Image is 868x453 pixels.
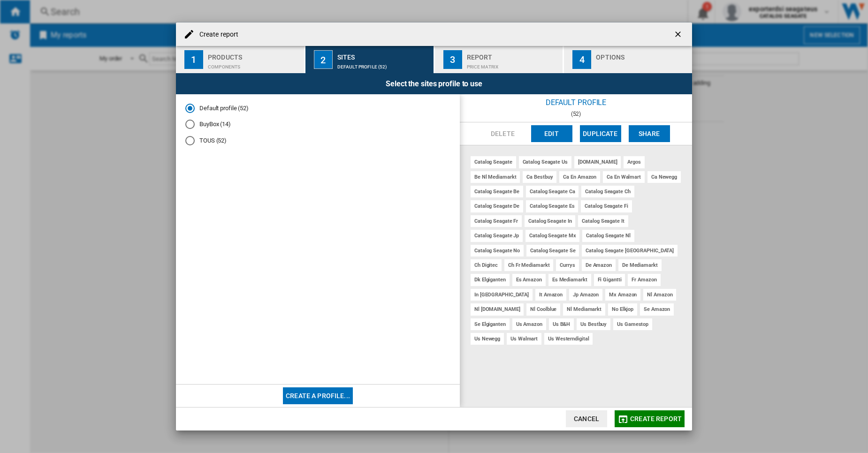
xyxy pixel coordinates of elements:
[581,186,634,197] div: catalog seagate ch
[596,50,688,60] div: Options
[185,136,450,145] md-radio-button: TOUS (52)
[535,289,566,301] div: it amazon
[471,245,524,257] div: catalog seagate no
[673,30,685,41] ng-md-icon: getI18NText('BUTTONS.CLOSE_DIALOG')
[556,259,579,271] div: currys
[630,415,682,423] span: Create report
[471,318,510,330] div: se elgiganten
[526,186,579,197] div: catalog seagate ca
[526,245,579,257] div: catalog seagate se
[523,171,556,183] div: ca bestbuy
[507,333,541,345] div: us walmart
[594,274,625,286] div: fi gigantti
[582,230,634,242] div: catalog seagate nl
[582,259,616,271] div: de amazon
[548,274,591,286] div: es mediamarkt
[482,125,524,142] button: Delete
[471,200,523,212] div: catalog seagate de
[176,46,305,73] button: 1 Products Components
[640,303,674,315] div: se amazon
[613,318,652,330] div: us gamestop
[624,156,645,168] div: argos
[526,303,560,315] div: nl coolblue
[564,46,692,73] button: 4 Options
[471,171,520,183] div: be nl mediamarkt
[574,156,621,168] div: [DOMAIN_NAME]
[628,274,660,286] div: fr amazon
[435,46,564,73] button: 3 Report Price Matrix
[195,30,238,39] h4: Create report
[471,289,533,301] div: in [GEOGRAPHIC_DATA]
[643,289,676,301] div: nl amazon
[569,289,602,301] div: jp amazon
[176,73,692,94] div: Select the sites profile to use
[471,333,504,345] div: us newegg
[208,60,300,69] div: Components
[460,111,692,117] div: (52)
[467,50,559,60] div: Report
[566,410,607,427] button: Cancel
[578,215,628,227] div: catalog seagate it
[314,50,333,69] div: 2
[618,259,662,271] div: de mediamarkt
[525,215,575,227] div: catalog seagate in
[577,318,610,330] div: us bestbuy
[559,171,600,183] div: ca en amazon
[629,125,670,142] button: Share
[512,318,546,330] div: us amazon
[443,50,462,69] div: 3
[471,215,522,227] div: catalog seagate fr
[580,125,621,142] button: Duplicate
[525,230,579,242] div: catalog seagate mx
[337,50,430,60] div: Sites
[471,274,510,286] div: dk elgiganten
[467,60,559,69] div: Price Matrix
[471,230,523,242] div: catalog seagate jp
[582,245,678,257] div: catalog seagate [GEOGRAPHIC_DATA]
[337,60,430,69] div: Default profile (52)
[563,303,605,315] div: nl mediamarkt
[572,50,591,69] div: 4
[526,200,578,212] div: catalog seagate es
[670,25,688,44] button: getI18NText('BUTTONS.CLOSE_DIALOG')
[184,50,203,69] div: 1
[647,171,681,183] div: ca newegg
[531,125,572,142] button: Edit
[471,303,524,315] div: nl [DOMAIN_NAME]
[471,156,516,168] div: catalog seagate
[603,171,645,183] div: ca en walmart
[581,200,632,212] div: catalog seagate fi
[544,333,593,345] div: us westerndigital
[471,259,502,271] div: ch digitec
[185,104,450,113] md-radio-button: Default profile (52)
[460,94,692,111] div: Default profile
[283,387,353,404] button: Create a profile...
[305,46,434,73] button: 2 Sites Default profile (52)
[549,318,574,330] div: us b&h
[608,303,637,315] div: no elkjop
[208,50,300,60] div: Products
[519,156,571,168] div: catalog seagate us
[185,120,450,129] md-radio-button: BuyBox (14)
[512,274,546,286] div: es amazon
[471,186,523,197] div: catalog seagate be
[605,289,640,301] div: mx amazon
[504,259,553,271] div: ch fr mediamarkt
[615,410,685,427] button: Create report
